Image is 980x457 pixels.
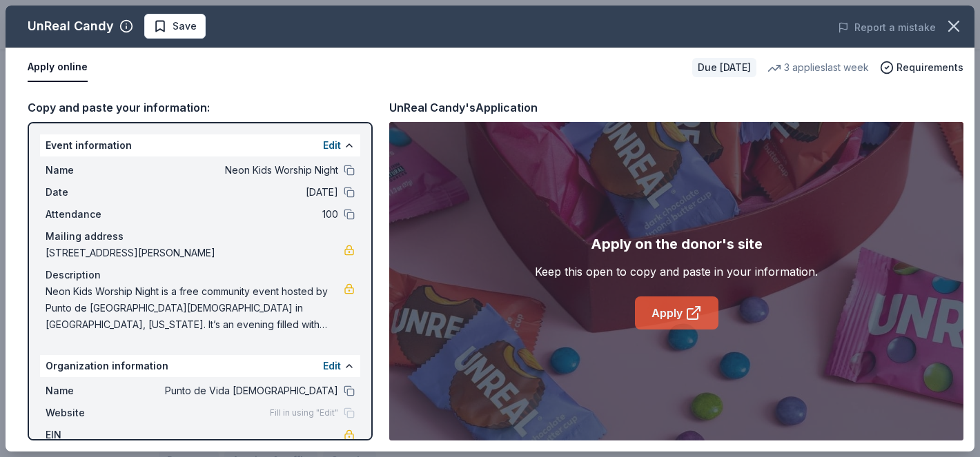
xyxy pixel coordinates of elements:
span: Date [46,184,138,201]
div: Copy and paste your information: [28,99,373,116]
div: Description [46,267,355,283]
div: Event information [40,134,360,156]
span: 100 [138,206,338,223]
span: EIN [46,427,138,443]
div: Apply on the donor's site [591,233,763,255]
div: Mailing address [46,228,355,245]
div: Organization information [40,355,360,377]
div: UnReal Candy [28,15,114,37]
span: Name [46,162,138,179]
span: [DATE] [138,184,338,201]
div: UnReal Candy's Application [389,99,538,116]
span: Neon Kids Worship Night [138,162,338,179]
button: Apply online [28,53,88,82]
span: Name [46,383,138,399]
button: Edit [323,137,341,154]
button: Edit [323,358,341,374]
span: Neon Kids Worship Night is a free community event hosted by Punto de [GEOGRAPHIC_DATA][DEMOGRAPHI... [46,283,344,333]
span: Requirements [896,59,963,76]
button: Requirements [880,59,963,76]
div: Due [DATE] [692,58,756,77]
span: Fill in using "Edit" [270,407,338,418]
span: Save [173,18,197,34]
span: [STREET_ADDRESS][PERSON_NAME] [46,245,344,261]
span: Website [46,405,138,421]
div: 3 applies last week [767,59,869,76]
button: Save [144,14,206,39]
span: Attendance [46,206,138,223]
a: Apply [635,296,718,329]
span: Punto de Vida [DEMOGRAPHIC_DATA] [138,383,338,399]
div: Keep this open to copy and paste in your information. [535,263,818,280]
button: Report a mistake [838,19,936,36]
